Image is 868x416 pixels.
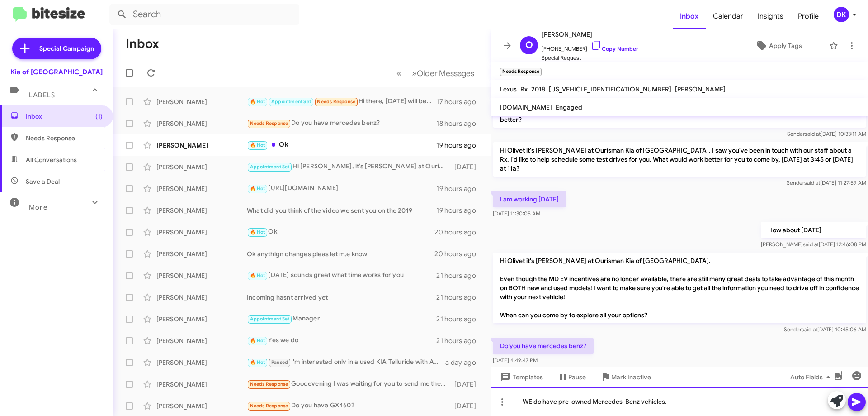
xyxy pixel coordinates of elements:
button: Templates [491,369,550,385]
a: Inbox [673,3,706,29]
span: [DATE] 4:49:47 PM [493,357,538,363]
h1: Inbox [126,37,159,51]
p: I am working [DATE] [493,191,566,207]
span: said at [805,130,821,137]
span: Paused [271,359,288,365]
span: Auto Fields [790,369,834,385]
div: [PERSON_NAME] [156,293,247,302]
div: [PERSON_NAME] [156,402,247,411]
div: Ok [247,140,436,150]
span: » [412,67,417,79]
span: [US_VEHICLE_IDENTIFICATION_NUMBER] [549,85,671,93]
span: Needs Response [26,134,103,143]
div: 19 hours ago [436,184,483,193]
span: said at [803,241,819,248]
button: Pause [550,369,593,385]
div: [PERSON_NAME] [156,315,247,324]
div: Ok anythign changes pleas let m,e know [247,249,434,258]
span: Inbox [26,112,103,121]
div: [PERSON_NAME] [156,380,247,389]
span: O [525,38,533,53]
div: [PERSON_NAME] [156,184,247,193]
span: Save a Deal [26,177,60,186]
span: « [396,67,401,79]
span: [PERSON_NAME] [DATE] 12:46:08 PM [761,241,866,248]
button: Previous [391,64,407,82]
div: Do you have GX460? [247,401,450,411]
small: Needs Response [500,68,542,76]
div: WE do have pre-owned Mercedes-Benz vehicles. [491,387,868,416]
div: 17 hours ago [436,97,483,106]
a: Copy Number [591,45,638,52]
span: said at [802,326,817,333]
div: [PERSON_NAME] [156,336,247,345]
a: Profile [791,3,826,29]
span: Special Request [542,53,638,62]
span: Appointment Set [250,316,290,322]
div: I'm interested only in a used KIA Telluride with AWD and heated seats [247,357,445,368]
span: [PERSON_NAME] [542,29,638,40]
span: Needs Response [250,120,288,126]
span: Needs Response [250,403,288,409]
div: [PERSON_NAME] [156,249,247,258]
a: Special Campaign [12,38,101,59]
span: 🔥 Hot [250,99,265,105]
div: 21 hours ago [436,271,483,280]
span: [DOMAIN_NAME] [500,103,552,111]
span: 🔥 Hot [250,229,265,235]
span: Templates [498,369,543,385]
span: All Conversations [26,155,77,164]
div: 21 hours ago [436,293,483,302]
span: Apply Tags [769,38,802,54]
div: 18 hours ago [436,119,483,128]
button: Apply Tags [732,38,825,54]
div: 19 hours ago [436,206,483,215]
span: Lexus [500,85,517,93]
span: Needs Response [317,99,355,105]
div: 19 hours ago [436,141,483,150]
span: 🔥 Hot [250,359,265,365]
div: [PERSON_NAME] [156,271,247,280]
div: [PERSON_NAME] [156,228,247,237]
span: Sender [DATE] 11:27:59 AM [787,179,866,186]
a: Insights [750,3,791,29]
div: DK [834,7,849,22]
p: How about [DATE] [761,222,866,238]
span: Special Campaign [39,44,94,53]
div: [DATE] [450,402,483,411]
div: 20 hours ago [434,228,483,237]
span: 🔥 Hot [250,186,265,191]
span: More [29,203,47,211]
button: Auto Fields [783,369,841,385]
div: Hi [PERSON_NAME], it’s [PERSON_NAME] at Ourisman Kia of [GEOGRAPHIC_DATA]. We’re staying open lat... [247,162,450,172]
div: [PERSON_NAME] [156,163,247,172]
p: Hi Olivet it's [PERSON_NAME] at Ourisman Kia of [GEOGRAPHIC_DATA]. Even though the MD EV incentiv... [493,253,866,323]
span: Needs Response [250,381,288,387]
div: Do you have mercedes benz? [247,118,436,129]
span: Mark Inactive [611,369,651,385]
div: [URL][DOMAIN_NAME] [247,183,436,194]
span: 2018 [531,85,545,93]
nav: Page navigation example [392,64,480,82]
div: [PERSON_NAME] [156,358,247,367]
div: a day ago [445,358,483,367]
div: [PERSON_NAME] [156,206,247,215]
span: Sender [DATE] 10:45:06 AM [784,326,866,333]
div: [DATE] sounds great what time works for you [247,270,436,281]
button: Next [406,64,480,82]
p: Do you have mercedes benz? [493,338,594,354]
span: Appointment Set [250,164,290,170]
div: 21 hours ago [436,315,483,324]
a: Calendar [706,3,750,29]
span: Pause [568,369,586,385]
span: 🔥 Hot [250,273,265,278]
span: (1) [95,112,103,121]
div: [PERSON_NAME] [156,97,247,106]
span: Labels [29,91,55,99]
div: Hi there, [DATE] will be here soon, and I see the blue Toyota C-HR XLE is still available (for no... [247,96,436,107]
div: [DATE] [450,380,483,389]
span: Appointment Set [271,99,311,105]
